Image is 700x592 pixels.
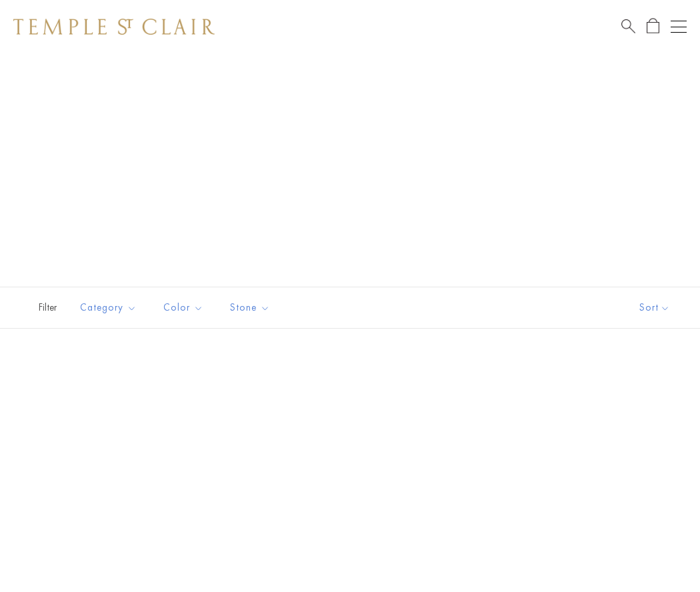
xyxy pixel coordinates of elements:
[671,19,687,35] button: Open navigation
[13,19,215,35] img: Temple St. Clair
[220,293,280,323] button: Stone
[223,299,280,316] span: Stone
[609,287,700,328] button: Show sort by
[73,299,147,316] span: Category
[153,293,213,323] button: Color
[70,293,147,323] button: Category
[157,299,213,316] span: Color
[647,18,659,35] a: Open Shopping Bag
[621,18,635,35] a: Search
